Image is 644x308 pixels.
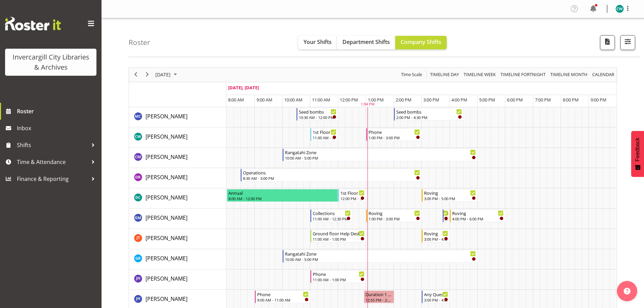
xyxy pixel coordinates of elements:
div: Chamique Mamolo"s event - Rangatahi Zone Begin From Thursday, September 25, 2025 at 10:00:00 AM G... [283,148,478,161]
div: Roving [424,189,476,196]
span: [PERSON_NAME] [146,255,187,262]
div: Phone [313,270,364,277]
button: Previous [131,70,140,79]
button: Company Shifts [395,36,447,49]
div: Jillian Hunter"s event - Duration 1 hours - Jillian Hunter Begin From Thursday, September 25, 202... [364,290,395,303]
div: 1st Floor Desk [340,189,364,196]
div: 1:00 PM - 3:00 PM [369,135,420,140]
td: Debra Robinson resource [129,168,226,188]
div: Aurora Catu"s event - Seed bombs Begin From Thursday, September 25, 2025 at 10:30:00 AM GMT+12:00... [296,108,338,121]
div: Annual [228,189,336,196]
button: Fortnight [499,70,547,79]
div: previous period [130,68,141,82]
span: 9:00 PM [591,97,606,103]
a: [PERSON_NAME] [146,254,187,262]
div: Duration 1 hours - [PERSON_NAME] [365,291,393,298]
div: Gabriel McKay Smith"s event - New book tagging Begin From Thursday, September 25, 2025 at 3:45:00... [443,209,450,222]
div: New book tagging [445,210,448,216]
div: Jillian Hunter"s event - Phone Begin From Thursday, September 25, 2025 at 9:00:00 AM GMT+12:00 En... [255,290,311,303]
div: 3:00 PM - 4:00 PM [424,297,448,303]
div: 3:00 PM - 4:00 PM [424,236,448,242]
div: 2:00 PM - 4:30 PM [396,115,462,120]
div: 8:30 AM - 3:00 PM [243,175,420,181]
div: Debra Robinson"s event - Operations Begin From Thursday, September 25, 2025 at 8:30:00 AM GMT+12:... [241,169,422,182]
img: catherine-wilson11657.jpg [616,5,624,13]
div: Ground floor Help Desk [313,230,364,237]
span: Timeline Week [463,70,496,79]
span: [PERSON_NAME] [146,275,187,282]
span: [PERSON_NAME] [146,295,187,303]
a: [PERSON_NAME] [146,112,187,120]
span: 7:00 PM [535,97,551,103]
button: Filter Shifts [620,35,635,50]
span: [DATE], [DATE] [228,85,259,91]
span: 11:00 AM [312,97,330,103]
span: Timeline Day [429,70,460,79]
span: Department Shifts [342,38,390,46]
div: 1:04 PM [361,101,375,107]
td: Jill Harpur resource [129,269,226,290]
span: 9:00 AM [257,97,272,103]
td: Aurora Catu resource [129,107,226,127]
img: Rosterit website logo [5,17,61,30]
button: Timeline Day [429,70,460,79]
span: calendar [592,70,615,79]
button: Next [143,70,152,79]
div: Roving [369,210,420,216]
div: Glen Tomlinson"s event - Roving Begin From Thursday, September 25, 2025 at 3:00:00 PM GMT+12:00 E... [422,230,449,242]
div: Invercargill City Libraries & Archives [12,52,90,72]
span: Shifts [17,140,88,150]
span: Inbox [17,123,98,133]
button: Month [591,70,616,79]
div: 9:00 AM - 11:00 AM [257,297,309,303]
button: Time Scale [400,70,423,79]
div: Phone [369,128,420,135]
span: 12:00 PM [340,97,358,103]
span: Time Scale [400,70,423,79]
button: Department Shifts [337,36,395,49]
div: Gabriel McKay Smith"s event - Roving Begin From Thursday, September 25, 2025 at 1:00:00 PM GMT+12... [366,209,422,222]
img: help-xxl-2.png [624,288,630,294]
span: Timeline Month [550,70,588,79]
div: 11:00 AM - 12:30 PM [313,216,350,221]
div: 3:00 PM - 5:00 PM [424,196,476,201]
span: Your Shifts [304,38,332,46]
div: 1st Floor Desk [313,128,336,135]
a: [PERSON_NAME] [146,295,187,303]
td: Gabriel McKay Smith resource [129,209,226,229]
a: [PERSON_NAME] [146,173,187,181]
span: [PERSON_NAME] [146,153,187,161]
span: 4:00 PM [451,97,467,103]
div: 10:00 AM - 5:00 PM [285,257,476,262]
div: Gabriel McKay Smith"s event - Collections Begin From Thursday, September 25, 2025 at 11:00:00 AM ... [310,209,352,222]
div: 1:00 PM - 3:00 PM [369,216,420,221]
button: Download a PDF of the roster for the current day [600,35,615,50]
span: 10:00 AM [284,97,303,103]
div: Donald Cunningham"s event - Annual Begin From Thursday, September 25, 2025 at 8:00:00 AM GMT+12:0... [227,189,338,202]
span: [DATE] [155,70,171,79]
span: 2:00 PM [396,97,412,103]
span: 8:00 AM [228,97,244,103]
td: Glen Tomlinson resource [129,229,226,249]
span: [PERSON_NAME] [146,214,187,221]
div: 8:00 AM - 12:00 PM [228,196,336,201]
div: Jill Harpur"s event - Phone Begin From Thursday, September 25, 2025 at 11:00:00 AM GMT+12:00 Ends... [310,270,366,283]
span: 1:00 PM [368,97,384,103]
a: [PERSON_NAME] [146,193,187,202]
td: Chamique Mamolo resource [129,148,226,168]
div: Roving [452,210,504,216]
div: Jillian Hunter"s event - Any Questions Begin From Thursday, September 25, 2025 at 3:00:00 PM GMT+... [422,290,449,303]
div: Collections [313,210,350,216]
td: Grace Roscoe-Squires resource [129,249,226,269]
div: Phone [257,291,309,298]
div: 3:45 PM - 4:00 PM [445,216,448,221]
span: Finance & Reporting [17,174,88,184]
div: 4:00 PM - 6:00 PM [452,216,504,221]
span: Feedback [635,138,641,161]
span: Time & Attendance [17,157,88,167]
button: Your Shifts [298,36,337,49]
button: Timeline Month [549,70,589,79]
span: [PERSON_NAME] [146,234,187,242]
div: next period [141,68,153,82]
div: Any Questions [424,291,448,298]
